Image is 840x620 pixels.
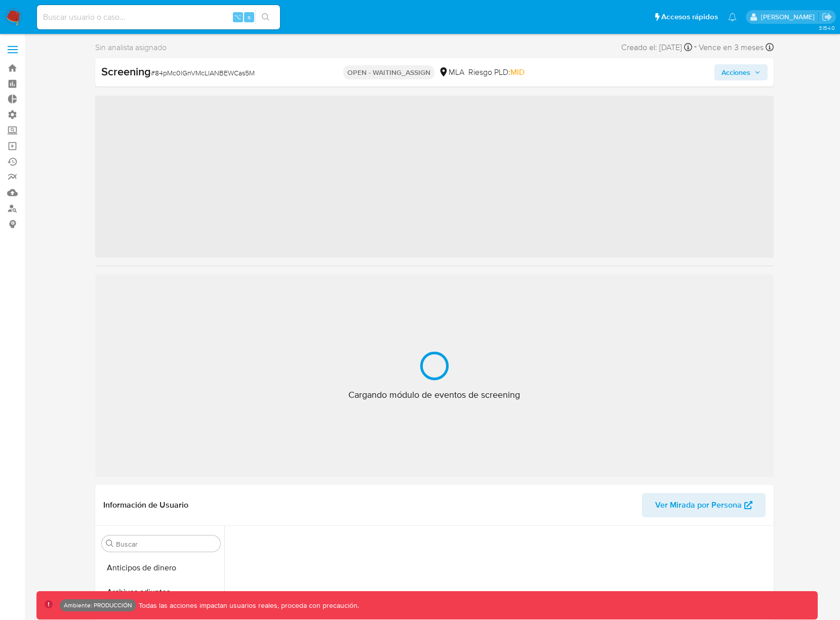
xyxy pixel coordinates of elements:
[98,556,224,580] button: Anticipos de dinero
[728,13,737,21] a: Notificaciones
[95,42,167,53] span: Sin analista asignado
[510,66,525,78] span: MID
[101,63,151,79] b: Screening
[661,12,718,22] span: Accesos rápidos
[37,11,280,24] input: Buscar usuario o caso...
[234,12,242,22] span: ⌥
[103,500,188,510] h1: Información de Usuario
[468,67,525,78] span: Riesgo PLD:
[822,12,832,22] a: Salir
[255,10,276,24] button: search-icon
[343,65,434,79] p: OPEN - WAITING_ASSIGN
[722,64,750,80] span: Acciones
[761,12,818,22] p: joaquin.dolcemascolo@mercadolibre.com
[438,67,464,78] div: MLA
[116,540,216,549] input: Buscar
[95,96,774,258] span: ‌
[642,493,766,517] button: Ver Mirada por Persona
[98,580,224,604] button: Archivos adjuntos
[699,42,764,53] span: Vence en 3 meses
[106,540,114,548] button: Buscar
[714,64,768,80] button: Acciones
[655,493,742,517] span: Ver Mirada por Persona
[64,603,132,607] p: Ambiente: PRODUCCIÓN
[621,40,692,54] div: Creado el: [DATE]
[348,389,520,401] span: Cargando módulo de eventos de screening
[151,68,255,78] span: # 84pMc0lGnVMcLlANBEWCas5M
[136,601,359,610] p: Todas las acciones impactan usuarios reales, proceda con precaución.
[694,40,697,54] span: -
[248,12,251,22] span: s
